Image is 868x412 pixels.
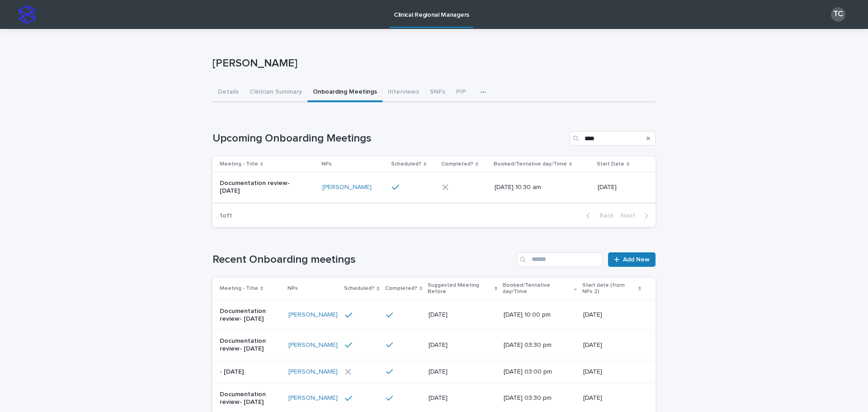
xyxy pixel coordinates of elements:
[583,368,641,376] p: [DATE]
[582,280,636,297] p: Start date (from NPs 2)
[594,213,613,219] span: Back
[385,284,417,294] p: Completed?
[18,5,36,24] img: stacker-logo-s-only.png
[220,308,281,323] p: Documentation review- [DATE]
[583,341,641,349] p: [DATE]
[583,394,641,402] p: [DATE]
[494,159,567,169] p: Booked/Tentative day/Time
[288,311,338,319] a: [PERSON_NAME]
[617,212,656,220] button: Next
[504,341,568,349] p: [DATE] 03:30 pm
[517,252,603,267] input: Search
[598,184,641,191] p: [DATE]
[288,284,298,294] p: NPs
[212,360,656,383] tr: - [DATE][PERSON_NAME] [DATE][DATE] 03:00 pm[DATE]
[212,83,244,102] button: Details
[570,131,656,146] input: Search
[441,159,473,169] p: Completed?
[504,368,568,376] p: [DATE] 03:00 pm
[428,280,492,297] p: Suggested Meeting Before
[608,252,656,267] a: Add New
[212,172,656,203] tr: Documentation review- [DATE][PERSON_NAME] [DATE] 10:30 am[DATE]
[212,300,656,330] tr: Documentation review- [DATE][PERSON_NAME] [DATE][DATE] 10:00 pm[DATE]
[321,159,332,169] p: NPs
[831,7,845,22] div: TC
[621,213,641,219] span: Next
[429,311,493,319] p: [DATE]
[220,159,258,169] p: Meeting - Title
[322,184,372,191] a: [PERSON_NAME]
[288,394,338,402] a: [PERSON_NAME]
[220,368,281,376] p: - [DATE]
[288,341,338,349] a: [PERSON_NAME]
[212,57,652,70] p: [PERSON_NAME]
[220,337,281,353] p: Documentation review- [DATE]
[220,391,281,406] p: Documentation review- [DATE]
[288,368,338,376] a: [PERSON_NAME]
[451,83,472,102] button: PIP
[307,83,382,102] button: Onboarding Meetings
[429,341,493,349] p: [DATE]
[504,394,568,402] p: [DATE] 03:30 pm
[391,159,421,169] p: Scheduled?
[212,132,566,145] h1: Upcoming Onboarding Meetings
[344,284,374,294] p: Scheduled?
[623,256,650,263] span: Add New
[597,159,624,169] p: Start Date
[583,311,641,319] p: [DATE]
[504,311,568,319] p: [DATE] 10:00 pm
[503,280,572,297] p: Booked/Tentative day/Time
[382,83,425,102] button: Interviews
[212,330,656,360] tr: Documentation review- [DATE][PERSON_NAME] [DATE][DATE] 03:30 pm[DATE]
[579,212,617,220] button: Back
[212,253,513,266] h1: Recent Onboarding meetings
[429,394,493,402] p: [DATE]
[244,83,307,102] button: Clinician Summary
[212,205,239,227] p: 1 of 1
[220,180,295,195] p: Documentation review- [DATE]
[429,368,493,376] p: [DATE]
[495,184,570,191] p: [DATE] 10:30 am
[220,284,258,294] p: Meeting - Title
[425,83,451,102] button: SNFs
